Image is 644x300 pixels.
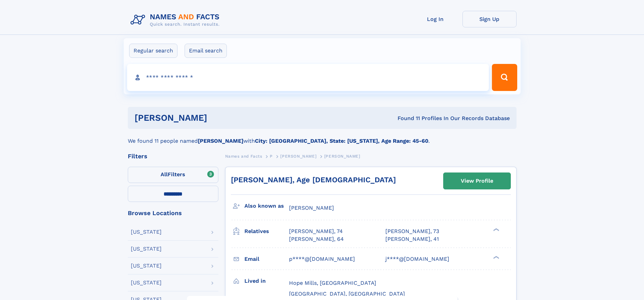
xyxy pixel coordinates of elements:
span: [PERSON_NAME] [280,154,316,159]
span: [GEOGRAPHIC_DATA], [GEOGRAPHIC_DATA] [289,291,405,297]
div: Filters [128,153,218,159]
button: Search Button [492,64,517,91]
span: [PERSON_NAME] [324,154,360,159]
span: Hope Mills, [GEOGRAPHIC_DATA] [289,280,376,286]
h3: Email [244,253,289,265]
img: Logo Names and Facts [128,11,225,29]
h3: Relatives [244,226,289,237]
span: [PERSON_NAME] [289,205,334,211]
div: [US_STATE] [131,280,162,285]
a: [PERSON_NAME], Age [DEMOGRAPHIC_DATA] [231,176,396,184]
h3: Lived in [244,275,289,287]
div: ❯ [492,228,500,232]
span: All [161,171,168,178]
b: [PERSON_NAME] [198,138,243,144]
a: [PERSON_NAME] [280,152,316,160]
div: View Profile [461,173,493,189]
div: We found 11 people named with . [128,129,517,145]
div: ❯ [492,255,500,259]
h3: Also known as [244,200,289,212]
label: Regular search [129,44,177,58]
span: P [270,154,273,159]
label: Filters [128,167,218,183]
a: Log In [408,11,462,27]
a: [PERSON_NAME], 74 [289,228,343,235]
div: Found 11 Profiles In Our Records Database [302,115,510,122]
a: [PERSON_NAME], 73 [385,228,439,235]
h1: [PERSON_NAME] [135,114,303,122]
div: [US_STATE] [131,246,162,252]
a: View Profile [444,173,510,189]
a: Names and Facts [225,152,262,160]
a: P [270,152,273,160]
input: search input [127,64,489,91]
div: Browse Locations [128,210,218,216]
a: [PERSON_NAME], 64 [289,235,344,243]
div: [US_STATE] [131,263,162,269]
a: Sign Up [462,11,517,27]
label: Email search [185,44,227,58]
b: City: [GEOGRAPHIC_DATA], State: [US_STATE], Age Range: 45-60 [255,138,428,144]
div: [US_STATE] [131,229,162,235]
a: [PERSON_NAME], 41 [385,235,439,243]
